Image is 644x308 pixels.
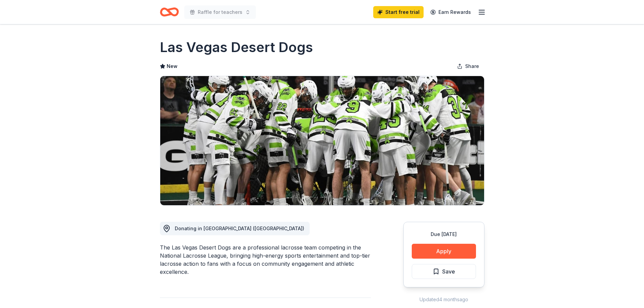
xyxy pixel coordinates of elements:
span: Share [465,62,479,70]
a: Earn Rewards [426,6,475,18]
button: Raffle for teachers [184,5,256,19]
span: Donating in [GEOGRAPHIC_DATA] ([GEOGRAPHIC_DATA]) [175,226,304,231]
span: Save [442,267,455,276]
h1: Las Vegas Desert Dogs [160,38,313,57]
div: Due [DATE] [412,230,476,238]
a: Start free trial [373,6,424,18]
div: Updated 4 months ago [403,295,484,304]
img: Image for Las Vegas Desert Dogs [160,76,484,205]
a: Home [160,4,179,20]
span: Raffle for teachers [198,8,242,16]
button: Apply [412,244,476,259]
button: Share [452,60,484,73]
span: New [167,62,177,70]
button: Save [412,264,476,279]
div: The Las Vegas Desert Dogs are a professional lacrosse team competing in the National Lacrosse Lea... [160,243,371,276]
